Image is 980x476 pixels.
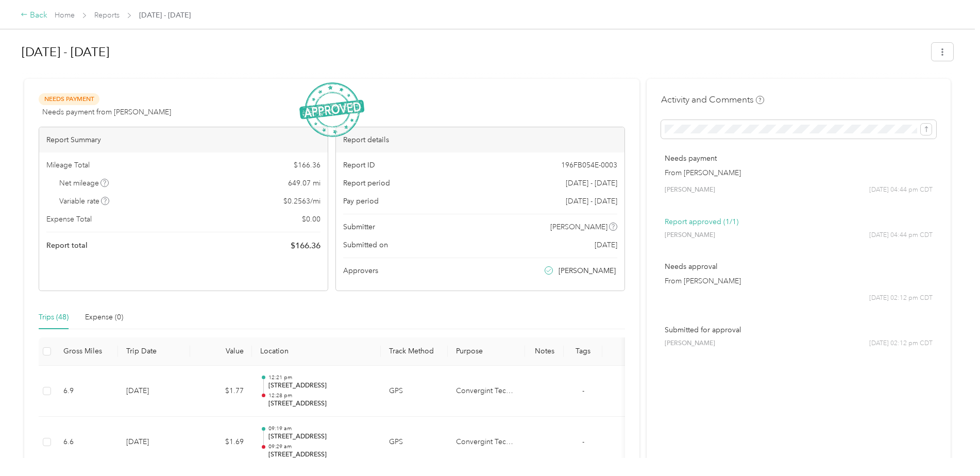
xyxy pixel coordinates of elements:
div: Trips (48) [39,312,69,323]
span: Expense Total [46,214,92,225]
span: [PERSON_NAME] [559,265,616,276]
p: 09:29 am [268,443,373,450]
td: GPS [381,417,448,468]
td: [DATE] [118,417,190,468]
p: From [PERSON_NAME] [665,276,933,286]
p: From [PERSON_NAME] [665,167,933,178]
span: [DATE] - [DATE] [566,178,617,189]
p: Needs payment [665,153,933,164]
span: 196FB054E-0003 [561,160,617,171]
th: Track Method [381,337,448,366]
span: Net mileage [59,178,109,189]
img: ApprovedStamp [299,82,364,138]
span: Report ID [343,160,375,171]
p: Submitted for approval [665,325,933,335]
td: 6.9 [55,366,118,417]
span: $ 0.00 [302,214,320,225]
span: Report total [46,240,88,251]
span: $ 166.36 [294,160,320,171]
div: Report details [336,127,624,152]
span: Report period [343,178,390,189]
span: [DATE] 04:44 pm CDT [869,185,933,195]
h4: Activity and Comments [661,93,764,106]
td: Convergint Technologies [448,417,525,468]
span: 649.07 mi [288,178,320,189]
span: Needs payment from [PERSON_NAME] [42,107,171,117]
td: 6.6 [55,417,118,468]
span: [DATE] 02:12 pm CDT [869,339,933,348]
th: Gross Miles [55,337,118,366]
td: [DATE] [118,366,190,417]
p: [STREET_ADDRESS] [268,450,373,460]
p: 12:21 pm [268,374,373,381]
span: $ 166.36 [291,240,320,252]
div: Back [21,9,47,22]
span: - [582,386,584,395]
td: Convergint Technologies [448,366,525,417]
span: Needs Payment [39,93,99,105]
span: Submitted on [343,240,388,250]
td: $1.77 [190,366,252,417]
h1: Aug 1 - 31, 2025 [22,40,924,64]
div: Report Summary [39,127,328,152]
td: $1.69 [190,417,252,468]
p: Needs approval [665,261,933,272]
a: Home [55,11,75,20]
p: Report approved (1/1) [665,216,933,227]
span: [PERSON_NAME] [665,185,715,195]
p: [STREET_ADDRESS] [268,381,373,390]
th: Value [190,337,252,366]
span: [PERSON_NAME] [665,231,715,240]
span: [DATE] 02:12 pm CDT [869,294,933,303]
span: [DATE] [595,240,617,250]
th: Notes [525,337,564,366]
span: [DATE] - [DATE] [566,196,617,207]
span: [DATE] 04:44 pm CDT [869,231,933,240]
span: Mileage Total [46,160,90,171]
p: [STREET_ADDRESS] [268,399,373,409]
p: [STREET_ADDRESS] [268,432,373,441]
td: GPS [381,366,448,417]
span: Pay period [343,196,379,207]
span: Variable rate [59,196,110,207]
span: Submitter [343,222,375,232]
span: [PERSON_NAME] [665,339,715,348]
iframe: Everlance-gr Chat Button Frame [922,418,980,476]
span: $ 0.2563 / mi [283,196,320,207]
span: - [582,437,584,446]
span: Approvers [343,265,378,276]
div: Expense (0) [85,312,123,323]
p: 09:19 am [268,425,373,432]
th: Tags [564,337,602,366]
th: Location [252,337,381,366]
th: Trip Date [118,337,190,366]
a: Reports [94,11,120,20]
th: Purpose [448,337,525,366]
span: [DATE] - [DATE] [139,10,191,21]
p: 12:28 pm [268,392,373,399]
span: [PERSON_NAME] [550,222,607,232]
